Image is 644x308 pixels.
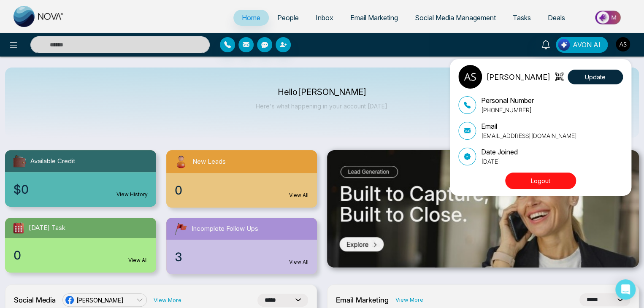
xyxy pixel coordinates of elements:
[505,173,576,189] button: Logout
[481,157,518,166] p: [DATE]
[481,105,534,114] p: [PHONE_NUMBER]
[481,147,518,157] p: Date Joined
[568,70,623,84] button: Update
[615,279,636,300] div: Open Intercom Messenger
[481,121,577,131] p: Email
[486,71,550,83] p: [PERSON_NAME]
[481,95,534,105] p: Personal Number
[481,131,577,140] p: [EMAIL_ADDRESS][DOMAIN_NAME]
